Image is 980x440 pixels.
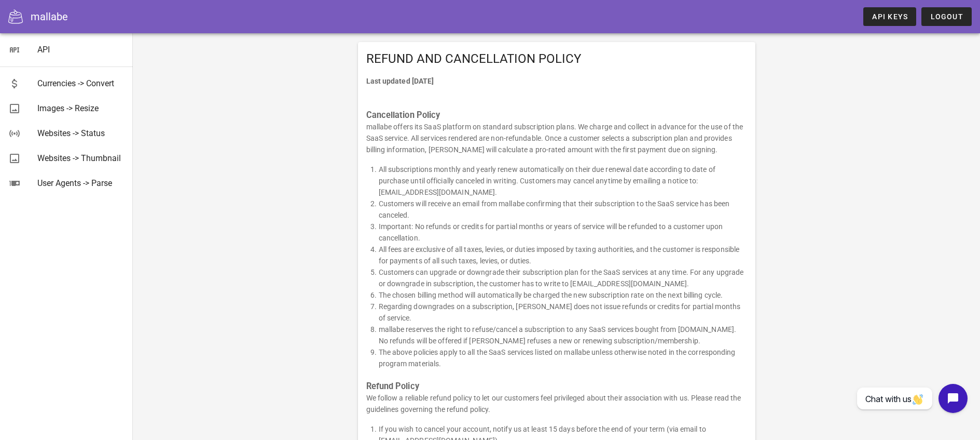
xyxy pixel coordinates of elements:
strong: Last updated [DATE] [366,77,434,85]
span: Logout [930,12,963,21]
div: User Agents -> Parse [37,178,125,188]
p: We follow a reliable refund policy to let our customers feel privileged about their association w... [366,392,747,415]
div: REFUND AND CANCELLATION POLICY [358,42,755,75]
li: All fees are exclusive of all taxes, levies, or duties imposed by taxing authorities, and the cus... [379,244,747,266]
div: Websites -> Status [37,128,125,138]
li: Regarding downgrades on a subscription, [PERSON_NAME] does not issue refunds or credits for parti... [379,301,747,324]
p: mallabe offers its SaaS platform on standard subscription plans. We charge and collect in advance... [366,121,747,155]
a: API Keys [863,7,916,26]
li: All subscriptions monthly and yearly renew automatically on their due renewal date according to d... [379,164,747,198]
div: Websites -> Thumbnail [37,153,125,163]
li: The above policies apply to all the SaaS services listed on mallabe unless otherwise noted in the... [379,346,747,369]
li: Important: No refunds or credits for partial months or years of service will be refunded to a cus... [379,221,747,244]
h3: Refund Policy [366,381,747,392]
div: API [37,45,125,55]
span: API Keys [872,12,908,21]
li: Customers can upgrade or downgrade their subscription plan for the SaaS services at any time. For... [379,266,747,289]
div: Currencies -> Convert [37,78,125,88]
li: The chosen billing method will automatically be charged the new subscription rate on the next bil... [379,289,747,301]
li: mallabe reserves the right to refuse/cancel a subscription to any SaaS services bought from [DOMA... [379,324,747,346]
div: Images -> Resize [37,103,125,113]
h3: Cancellation Policy [366,110,747,121]
div: mallabe [31,9,68,24]
li: Customers will receive an email from mallabe confirming that their subscription to the SaaS servi... [379,198,747,221]
button: Logout [921,7,972,26]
